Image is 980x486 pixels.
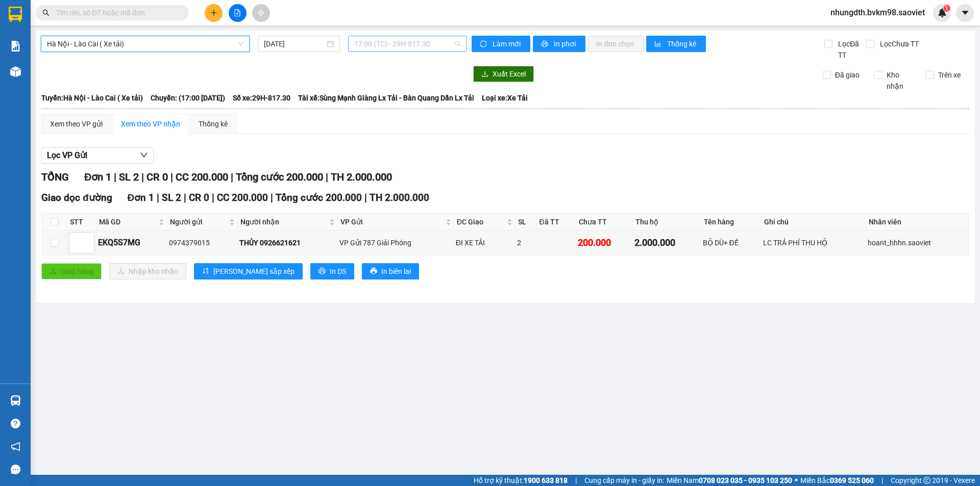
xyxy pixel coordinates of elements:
button: bar-chartThống kê [646,36,706,52]
span: | [575,475,577,486]
span: question-circle [11,419,20,428]
span: CR 0 [189,192,209,203]
span: ⚪️ [795,478,798,482]
div: EKQ5S7MG [98,236,165,249]
span: SL 2 [162,192,181,203]
span: Cung cấp máy in - giấy in: [584,475,664,486]
span: Thống kê [667,38,698,49]
span: sync [480,40,488,48]
img: warehouse-icon [10,66,21,77]
img: solution-icon [10,41,21,52]
span: In phơi [554,38,577,49]
span: Trên xe [934,69,965,81]
span: caret-down [961,8,970,17]
span: Hỗ trợ kỹ thuật: [474,475,568,486]
div: ĐI XE TẢI [456,237,513,248]
th: STT [67,214,96,231]
span: down [140,151,148,159]
span: In biên lai [381,266,411,277]
span: Chuyến: (17:00 [DATE]) [151,92,225,104]
button: In đơn chọn [588,36,644,52]
strong: 0708 023 035 - 0935 103 250 [699,476,792,484]
th: Tên hàng [701,214,762,231]
td: VP Gửi 787 Giải Phóng [338,231,454,255]
th: Đã TT [537,214,576,231]
span: VP Gửi [340,216,444,227]
span: Miền Bắc [800,475,874,486]
span: nhungdth.bvkm98.saoviet [822,6,933,19]
div: THỦY 0926621621 [239,237,336,248]
span: CC 200.000 [217,192,268,203]
button: sort-ascending[PERSON_NAME] sắp xếp [194,263,303,279]
span: Giao dọc đường [41,192,112,203]
span: CR 0 [146,171,168,183]
span: Lọc VP Gửi [47,149,87,162]
span: Tổng cước 200.000 [276,192,362,203]
span: message [11,465,20,474]
span: | [881,475,883,486]
img: warehouse-icon [10,395,21,406]
span: notification [11,442,20,451]
span: download [481,70,488,79]
button: plus [205,4,223,22]
sup: 1 [943,5,950,12]
span: TH 2.000.000 [370,192,429,203]
strong: 1900 633 818 [524,476,568,484]
span: Tài xế: Sùng Mạnh Giàng Lx Tải - Bàn Quang Dần Lx Tải [298,92,474,104]
span: TỔNG [41,171,69,183]
th: Ghi chú [762,214,866,231]
span: Người nhận [240,216,327,227]
strong: 0369 525 060 [830,476,874,484]
div: VP Gửi 787 Giải Phóng [339,237,452,248]
span: Lọc Đã TT [834,38,866,61]
span: Xuất Excel [493,68,526,80]
span: | [231,171,233,183]
span: CC 200.000 [176,171,228,183]
button: Lọc VP Gửi [41,147,154,164]
button: caret-down [956,4,974,22]
span: bar-chart [654,40,663,48]
div: hoant_hhhn.saoviet [868,237,967,248]
img: icon-new-feature [938,8,947,17]
div: BỘ DÙ+ ĐẾ [703,237,760,248]
input: 11/10/2025 [264,38,325,49]
span: Hà Nội - Lào Cai ( Xe tải) [47,36,243,52]
button: file-add [229,4,247,22]
th: Nhân viên [866,214,969,231]
span: Mã GD [99,216,157,227]
span: | [271,192,273,203]
button: downloadXuất Excel [473,66,534,82]
span: copyright [923,477,930,484]
span: Làm mới [493,38,522,49]
button: printerIn DS [310,263,354,279]
span: printer [370,267,377,275]
div: Thống kê [199,118,228,130]
div: 2.000.000 [634,236,699,250]
span: printer [318,267,326,275]
button: uploadGiao hàng [41,263,102,279]
button: printerIn phơi [533,36,585,52]
b: Tuyến: Hà Nội - Lào Cai ( Xe tải) [41,94,143,102]
span: file-add [234,9,241,16]
button: syncLàm mới [472,36,530,52]
span: aim [257,9,264,16]
span: Số xe: 29H-817.30 [233,92,290,104]
span: 17:00 (TC) - 29H-817.30 [354,36,460,52]
span: | [326,171,328,183]
div: Xem theo VP gửi [50,118,103,130]
button: printerIn biên lai [362,263,419,279]
span: Tổng cước 200.000 [236,171,323,183]
input: Tìm tên, số ĐT hoặc mã đơn [56,7,177,18]
span: Miền Nam [667,475,792,486]
span: | [184,192,186,203]
div: 0974379015 [169,237,236,248]
th: SL [516,214,537,231]
img: logo-vxr [9,7,22,22]
td: EKQ5S7MG [96,231,167,255]
span: Lọc Chưa TT [876,38,920,49]
span: In DS [330,266,346,277]
th: Thu hộ [633,214,701,231]
span: sort-ascending [202,267,209,275]
span: Đã giao [831,69,864,81]
span: | [170,171,173,183]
